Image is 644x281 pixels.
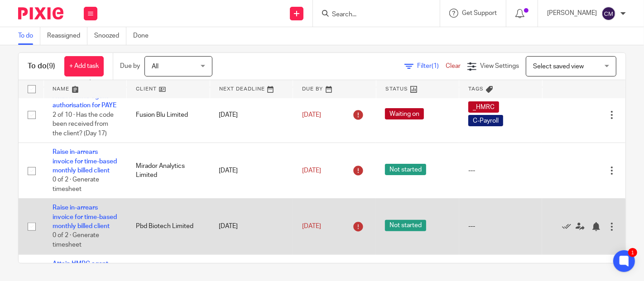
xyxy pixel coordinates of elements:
[302,223,321,229] span: [DATE]
[53,112,114,137] span: 2 of 10 · Has the code been received from the client? (Day 17)
[480,63,519,69] span: View Settings
[385,220,426,231] span: Not started
[120,62,140,71] p: Due by
[468,222,533,231] div: ---
[210,143,293,199] td: [DATE]
[468,115,503,126] span: C-Payroll
[302,167,321,174] span: [DATE]
[18,7,63,19] img: Pixie
[210,199,293,254] td: [DATE]
[18,27,40,45] a: To do
[468,86,484,91] span: Tags
[462,10,497,16] span: Get Support
[562,222,576,231] a: Mark as done
[64,56,104,76] a: + Add task
[152,63,159,70] span: All
[302,112,321,118] span: [DATE]
[385,164,426,175] span: Not started
[547,9,597,18] p: [PERSON_NAME]
[127,143,210,199] td: Mirador Analytics Limited
[628,248,637,257] div: 1
[53,205,117,229] a: Raise in-arrears invoice for time-based monthly billed client
[446,63,461,69] a: Clear
[432,63,439,69] span: (1)
[533,63,584,70] span: Select saved view
[601,6,616,21] img: svg%3E
[127,199,210,254] td: Pbd Biotech Limited
[53,149,117,174] a: Raise in-arrears invoice for time-based monthly billed client
[53,177,99,193] span: 0 of 2 · Generate timesheet
[468,101,499,113] span: _HMRC
[47,62,55,70] span: (9)
[331,11,413,19] input: Search
[127,87,210,143] td: Fusion Blu Limited
[47,27,87,45] a: Reassigned
[28,62,55,71] h1: To do
[385,108,424,119] span: Waiting on
[94,27,126,45] a: Snoozed
[53,233,99,248] span: 0 of 2 · Generate timesheet
[210,87,293,143] td: [DATE]
[53,261,116,276] a: Attain HMRC agent authorisation for PAYE
[133,27,155,45] a: Done
[468,166,533,175] div: ---
[417,63,446,69] span: Filter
